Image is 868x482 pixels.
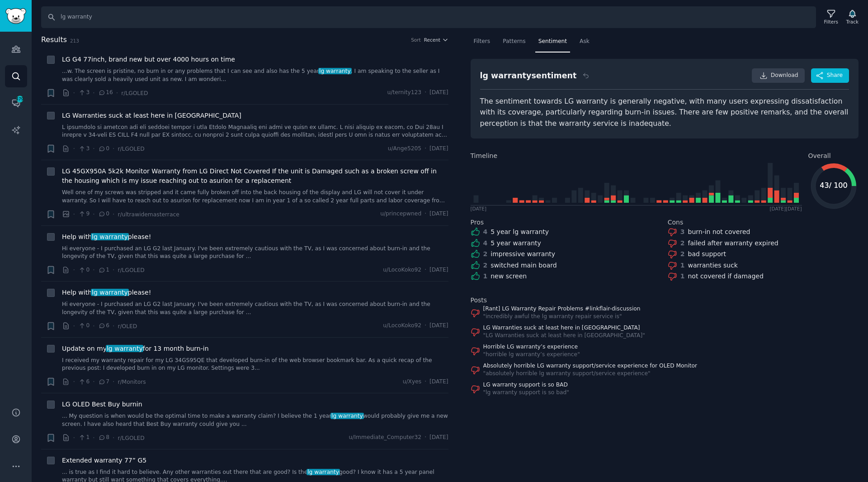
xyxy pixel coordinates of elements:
[73,144,75,153] span: ·
[62,288,151,297] span: Help with please!
[91,233,128,240] span: lg warranty
[380,210,421,218] span: u/princepwned
[483,272,488,281] div: 1
[106,345,143,352] span: lg warranty
[113,321,114,331] span: ·
[93,88,94,98] span: ·
[491,239,541,248] div: 5 year warranty
[62,456,146,465] span: Extended warranty 77” G5
[98,145,109,153] span: 0
[62,245,448,261] a: Hi everyone - I purchased an LG G2 last January. I've been extremely cautious with the TV, as I w...
[429,266,448,274] span: [DATE]
[330,413,363,419] span: lg warranty
[118,323,137,329] span: r/OLED
[471,205,487,212] div: [DATE]
[425,378,426,386] span: ·
[5,92,27,114] a: 479
[93,433,94,443] span: ·
[73,377,75,387] span: ·
[425,266,426,274] span: ·
[41,6,816,28] input: Search Keyword
[483,370,698,378] div: " absolutely horrible lg warranty support/service experience "
[688,261,738,270] div: warranties suck
[483,362,698,370] a: Absolutely horrible LG warranty support/service experience for OLED Monitor
[425,210,426,218] span: ·
[688,239,778,248] div: failed after warranty expired
[429,378,448,386] span: [DATE]
[491,227,549,237] div: 5 year lg warranty
[98,210,109,218] span: 0
[118,146,144,152] span: r/LGOLED
[121,90,148,96] span: r/LGOLED
[116,88,118,98] span: ·
[580,38,590,46] span: Ask
[429,434,448,442] span: [DATE]
[98,322,109,330] span: 6
[688,249,726,259] div: bad support
[62,357,448,372] a: I received my warranty repair for my LG 34GS95QE that developed burn-in of the web browser bookma...
[483,332,645,340] div: " LG Warranties suck at least here in [GEOGRAPHIC_DATA] "
[820,181,847,190] text: 43 / 100
[98,378,109,386] span: 7
[383,322,421,330] span: u/LocoKoko92
[98,89,113,97] span: 16
[483,249,488,259] div: 2
[41,34,67,46] span: Results
[483,227,488,237] div: 4
[483,324,645,332] a: LG Warranties suck at least here in [GEOGRAPHIC_DATA]
[118,267,144,273] span: r/LGOLED
[78,210,90,218] span: 9
[98,434,109,442] span: 8
[118,211,179,218] span: r/ultrawidemasterrace
[424,37,448,43] button: Recent
[769,205,802,212] div: [DATE] [DATE]
[93,265,94,275] span: ·
[429,145,448,153] span: [DATE]
[5,8,26,24] img: GummySearch logo
[680,261,685,270] div: 1
[118,379,146,385] span: r/Monitors
[73,88,75,98] span: ·
[70,38,79,43] span: 213
[383,266,421,274] span: u/LocoKoko92
[62,67,448,83] a: ...w. The screen is pristine, no burn in or any problems that I can see and also has the 5 yearlg...
[113,144,114,153] span: ·
[62,400,142,409] a: LG OLED Best Buy burnin
[846,19,859,25] div: Track
[424,37,440,43] span: Recent
[474,38,491,46] span: Filters
[824,19,838,25] div: Filters
[62,167,448,186] span: LG 45GX950A 5k2k Monitor Warranty from LG Direct Not Covered If the unit is Damaged such as a bro...
[668,218,684,227] span: Cons
[429,210,448,218] span: [DATE]
[483,389,569,397] div: " lg warranty support is so bad "
[62,111,241,120] span: LG Warranties suck at least here in [GEOGRAPHIC_DATA]
[73,210,75,219] span: ·
[808,151,831,161] span: Overall
[503,38,525,46] span: Patterns
[62,412,448,428] a: ... My question is when would be the optimal time to make a warranty claim? I believe the 1 yearl...
[491,272,527,281] div: new screen
[425,322,426,330] span: ·
[752,68,805,83] a: Download
[113,377,114,387] span: ·
[811,68,849,83] button: Share
[680,227,685,237] div: 3
[480,96,849,129] div: The sentiment towards LG warranty is generally negative, with many users expressing dissatisfacti...
[425,89,426,97] span: ·
[387,89,422,97] span: u/ternity123
[425,145,426,153] span: ·
[78,266,90,274] span: 0
[93,321,94,331] span: ·
[98,266,109,274] span: 1
[425,434,426,442] span: ·
[688,272,764,281] div: not covered if damaged
[538,38,567,46] span: Sentiment
[62,301,448,316] a: Hi everyone - I purchased an LG G2 last January. I've been extremely cautious with the TV, as I w...
[471,296,487,305] span: Posts
[113,210,114,219] span: ·
[318,68,351,74] span: lg warranty
[62,55,235,64] a: LG G4 77inch, brand new but over 4000 hours on time
[483,313,641,321] div: " incredibly awful the lg warranty repair service is "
